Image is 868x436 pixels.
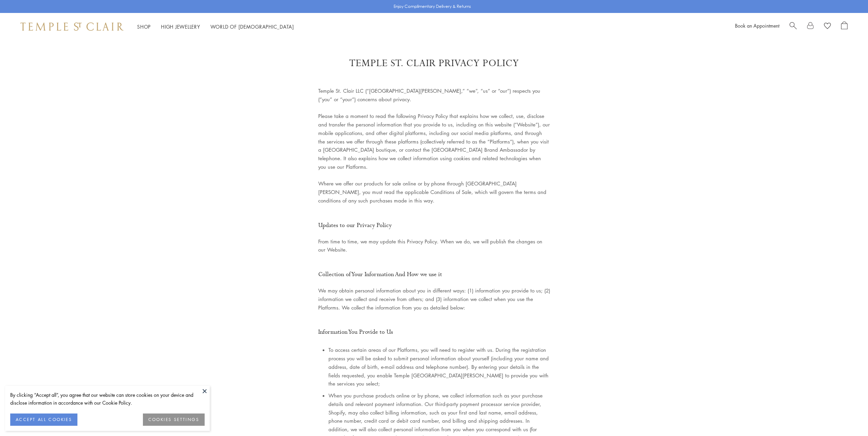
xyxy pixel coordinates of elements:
a: Open Shopping Bag [841,21,848,32]
a: Search [790,21,797,32]
div: By clicking “Accept all”, you agree that our website can store cookies on your device and disclos... [10,391,205,407]
img: Temple St. Clair [20,22,123,31]
li: To access certain areas of our Platforms, you will need to register with us. During the registrat... [328,344,550,390]
a: ShopShop [137,23,151,30]
button: ACCEPT ALL COOKIES [10,414,77,426]
nav: Main navigation [137,22,294,31]
a: World of [DEMOGRAPHIC_DATA]World of [DEMOGRAPHIC_DATA] [210,23,294,30]
a: View Wishlist [824,21,831,32]
a: Book an Appointment [735,22,779,29]
p: Enjoy Complimentary Delivery & Returns [394,3,471,10]
a: High JewelleryHigh Jewellery [161,23,200,30]
h2: Updates to our Privacy Policy [318,220,550,231]
button: COOKIES SETTINGS [143,414,205,426]
p: Temple St. Clair LLC (“[GEOGRAPHIC_DATA][PERSON_NAME],” “we”, “us” or “our”) respects you (“you” ... [318,87,550,205]
p: From time to time, we may update this Privacy Policy. When we do, we will publish the changes on ... [318,237,550,254]
h1: Temple St. Clair Privacy Policy [27,57,841,70]
h2: Collection of Your Information And How we use it [318,269,550,280]
p: We may obtain personal information about you in different ways: (1) information you provide to us... [318,286,550,312]
h2: Information You Provide to Us [318,327,550,338]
